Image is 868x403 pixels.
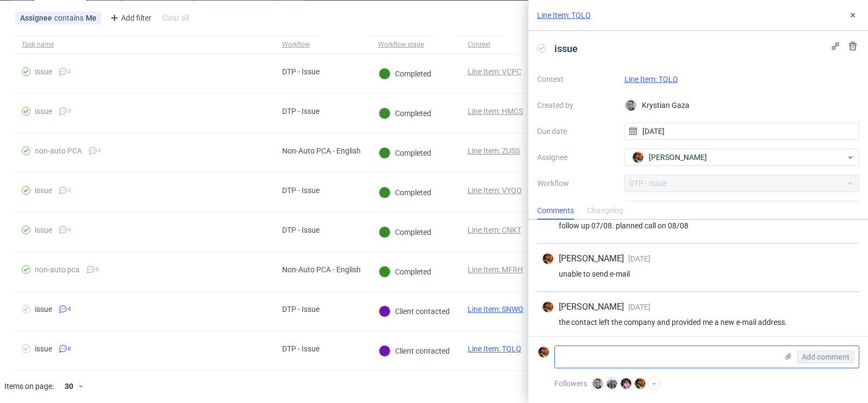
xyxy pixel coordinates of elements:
a: Line Item: CNKT [468,226,521,234]
div: Completed [379,266,431,278]
img: Matteo Corsico [542,253,553,264]
span: 4 [98,146,101,155]
span: 8 [95,265,99,274]
div: non-auto pca [35,265,80,274]
span: [PERSON_NAME] [649,152,707,163]
div: follow up 07/08. planned call on 08/08 [541,221,855,230]
div: the contact left the company and provided me a new e-mail address. [541,318,855,327]
div: DTP - Issue [282,226,320,234]
a: Line Item: VCPC [468,67,521,76]
div: DTP - Issue [282,305,320,314]
div: Client contacted [379,305,450,317]
div: Workflow [282,40,310,49]
a: Line Item: HMCS [468,107,523,116]
div: DTP - Issue [282,67,320,76]
div: Completed [379,68,431,80]
div: DTP - Issue [282,344,320,353]
img: Matteo Corsico [538,347,549,357]
div: Workflow stage [378,40,424,49]
span: Items on page: [4,381,54,392]
div: Me [86,14,97,22]
div: Changelog [587,202,623,220]
div: issue [35,107,52,116]
span: [PERSON_NAME] [559,301,624,313]
div: 30 [58,379,78,394]
span: 8 [68,344,71,353]
img: Matteo Corsico [542,302,553,312]
img: Krystian Gaza [626,100,636,111]
div: non-auto PCA [35,146,82,155]
img: Krystian Gaza [592,378,603,389]
div: issue [35,67,52,76]
div: Comments [537,202,574,220]
span: 4 [68,226,71,234]
span: [PERSON_NAME] [559,253,624,265]
div: Completed [379,147,431,159]
span: Followers [554,379,587,388]
span: 3 [68,107,71,116]
span: Task name [22,40,265,49]
img: Zeniuk Magdalena [607,378,617,389]
img: Matteo Corsico [633,152,643,163]
label: Context [537,73,616,86]
label: Due date [537,125,616,138]
a: Line Item: TQLQ [624,75,678,84]
a: Line Item: ZUSS [468,146,520,155]
div: DTP - Issue [282,186,320,195]
div: Add filter [106,9,154,27]
div: issue [35,344,52,353]
label: Created by [537,99,616,112]
span: issue [550,40,582,57]
img: Aleks Ziemkowski [621,378,631,389]
label: Assignee [537,151,616,164]
div: issue [35,305,52,314]
div: Non-Auto PCA - English [282,146,361,155]
div: Non-Auto PCA - English [282,265,361,274]
div: Krystian Gaza [624,97,860,114]
span: 2 [68,67,71,76]
span: [DATE] [628,254,650,263]
span: Assignee [20,14,54,22]
a: Line Item: VYQO [468,186,522,195]
div: unable to send e-mail [541,270,855,278]
img: Matteo Corsico [635,378,646,389]
div: Client contacted [379,345,450,357]
span: [DATE] [628,303,650,311]
a: Line Item: TQLQ [468,344,521,353]
div: Completed [379,187,431,199]
div: issue [35,186,52,195]
div: Completed [379,226,431,238]
div: issue [35,226,52,234]
span: 3 [68,186,71,195]
button: + [648,377,661,390]
span: contains [54,14,86,22]
a: Line Item: MFRH [468,265,523,274]
div: Clear all [160,10,191,25]
div: Context [468,40,494,49]
span: 4 [68,305,71,314]
div: Completed [379,107,431,119]
div: DTP - Issue [282,107,320,116]
label: Workflow [537,177,616,190]
a: Line Item: TQLQ [537,10,591,21]
a: Line Item: SNWQ [468,305,524,314]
